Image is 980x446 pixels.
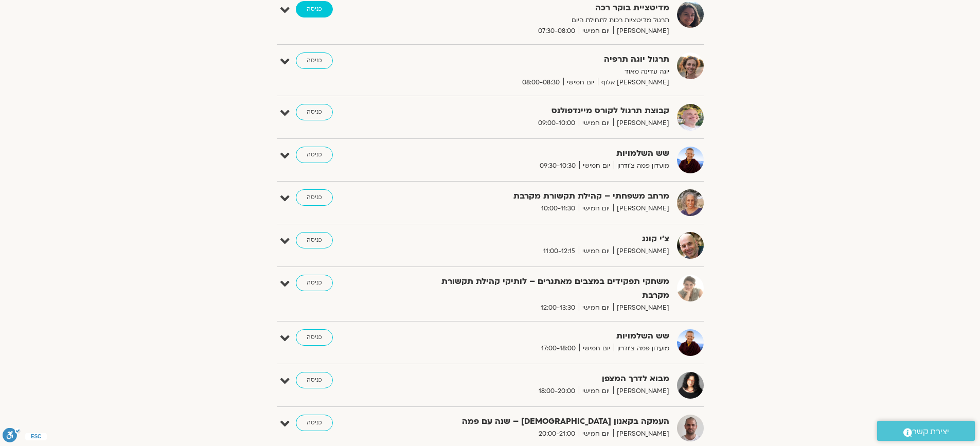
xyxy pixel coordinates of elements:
strong: שש השלמויות [417,147,669,160]
span: יום חמישי [579,203,613,214]
strong: מדיטציית בוקר רכה [417,1,669,15]
span: 09:00-10:00 [534,118,579,129]
p: יוגה עדינה מאוד [417,66,669,77]
span: 20:00-21:00 [535,429,579,439]
strong: שש השלמויות [417,329,669,343]
span: 08:00-08:30 [519,77,563,88]
span: [PERSON_NAME] [613,118,669,129]
span: יום חמישי [579,343,614,354]
span: יום חמישי [579,160,614,171]
span: יום חמישי [579,302,613,313]
strong: מבוא לדרך המצפן [417,372,669,386]
span: יצירת קשר [912,425,949,439]
a: כניסה [296,372,333,388]
p: תרגול מדיטציות רכות לתחילת היום [417,15,669,26]
strong: משחקי תפקידים במצבים מאתגרים – לותיקי קהילת תקשורת מקרבת [417,275,669,302]
span: [PERSON_NAME] [613,386,669,397]
span: 07:30-08:00 [534,26,579,37]
a: כניסה [296,52,333,69]
span: [PERSON_NAME] [613,302,669,313]
a: כניסה [296,147,333,163]
strong: תרגול יוגה תרפיה [417,52,669,66]
span: [PERSON_NAME] [613,429,669,439]
span: יום חמישי [579,118,613,129]
a: כניסה [296,232,333,248]
a: כניסה [296,415,333,431]
span: [PERSON_NAME] [613,203,669,214]
span: 18:00-20:00 [535,386,579,397]
span: [PERSON_NAME] [613,246,669,257]
span: 11:00-12:15 [540,246,579,257]
a: יצירת קשר [877,421,975,441]
span: יום חמישי [579,429,613,439]
a: כניסה [296,104,333,120]
span: 17:00-18:00 [538,343,579,354]
a: כניסה [296,189,333,206]
a: כניסה [296,1,333,17]
strong: קבוצת תרגול לקורס מיינדפולנס [417,104,669,118]
span: יום חמישי [579,386,613,397]
span: 10:00-11:30 [538,203,579,214]
span: 12:00-13:30 [537,302,579,313]
span: מועדון פמה צ'ודרון [614,343,669,354]
span: [PERSON_NAME] אלוף [598,77,669,88]
strong: העמקה בקאנון [DEMOGRAPHIC_DATA] – שנה עם פמה [417,415,669,429]
span: מועדון פמה צ'ודרון [614,160,669,171]
span: יום חמישי [563,77,598,88]
strong: מרחב משפחתי – קהילת תקשורת מקרבת [417,189,669,203]
span: יום חמישי [579,246,613,257]
strong: צ'י קונג [417,232,669,246]
a: כניסה [296,329,333,346]
span: [PERSON_NAME] [613,26,669,37]
a: כניסה [296,275,333,291]
span: יום חמישי [579,26,613,37]
span: 09:30-10:30 [536,160,579,171]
